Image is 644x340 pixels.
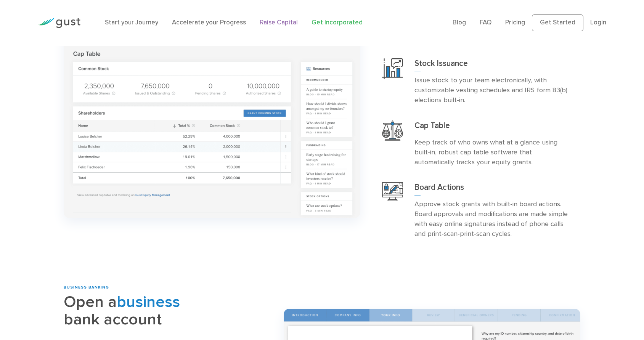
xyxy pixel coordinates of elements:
span: business [117,292,180,311]
p: Keep track of who owns what at a glance using built-in, robust cap table software that automatica... [414,138,570,167]
div: BUSINESS BANKING [64,285,272,290]
h2: Open a bank account [64,293,272,329]
h3: Stock Issuance [414,58,570,72]
img: Cap Table [382,120,403,141]
a: Get Incorporated [312,19,363,26]
h3: Board Actions [414,182,570,196]
a: FAQ [480,19,491,26]
img: 2 Issue Stock And Manage Ownership [64,28,360,218]
h3: Cap Table [414,120,570,134]
img: Board Actions [382,182,403,201]
a: Get Started [532,14,583,31]
img: Stock Issuance [382,58,403,79]
a: Accelerate your Progress [172,19,246,26]
a: Start your Journey [105,19,158,26]
a: Login [590,19,606,26]
a: Blog [453,19,466,26]
a: Raise Capital [260,19,298,26]
p: Approve stock grants with built-in board actions. Board approvals and modifications are made simp... [414,199,570,239]
img: Gust Logo [38,18,80,28]
a: Pricing [505,19,525,26]
p: Issue stock to your team electronically, with customizable vesting schedules and IRS form 83(b) e... [414,75,570,105]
